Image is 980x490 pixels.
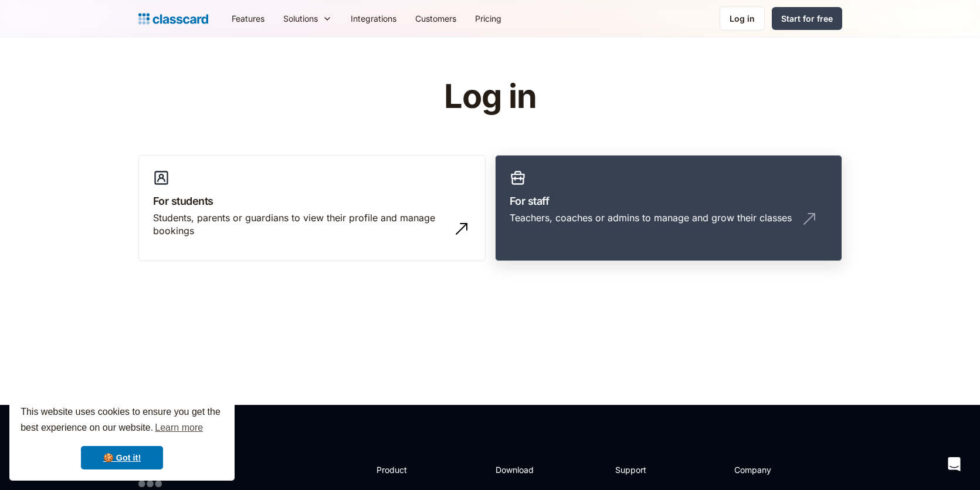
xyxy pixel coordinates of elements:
[734,464,812,476] h2: Company
[510,211,792,224] div: Teachers, coaches or admins to manage and grow their classes
[283,12,318,25] div: Solutions
[496,464,544,476] h2: Download
[153,193,471,209] h3: For students
[510,193,828,209] h3: For staff
[153,211,447,238] div: Students, parents or guardians to view their profile and manage bookings
[9,394,235,481] div: cookieconsent
[138,11,208,27] a: Logo
[615,464,663,476] h2: Support
[222,5,274,32] a: Features
[377,464,439,476] h2: Product
[940,450,968,478] div: Open Intercom Messenger
[304,79,676,115] h1: Log in
[138,155,486,262] a: For studentsStudents, parents or guardians to view their profile and manage bookings
[772,7,842,30] a: Start for free
[274,5,341,32] div: Solutions
[21,405,223,437] span: This website uses cookies to ensure you get the best experience on our website.
[781,12,833,25] div: Start for free
[341,5,406,32] a: Integrations
[406,5,466,32] a: Customers
[466,5,511,32] a: Pricing
[153,419,205,437] a: learn more about cookies
[495,155,842,262] a: For staffTeachers, coaches or admins to manage and grow their classes
[81,446,163,469] a: dismiss cookie message
[730,12,755,25] div: Log in
[720,6,765,31] a: Log in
